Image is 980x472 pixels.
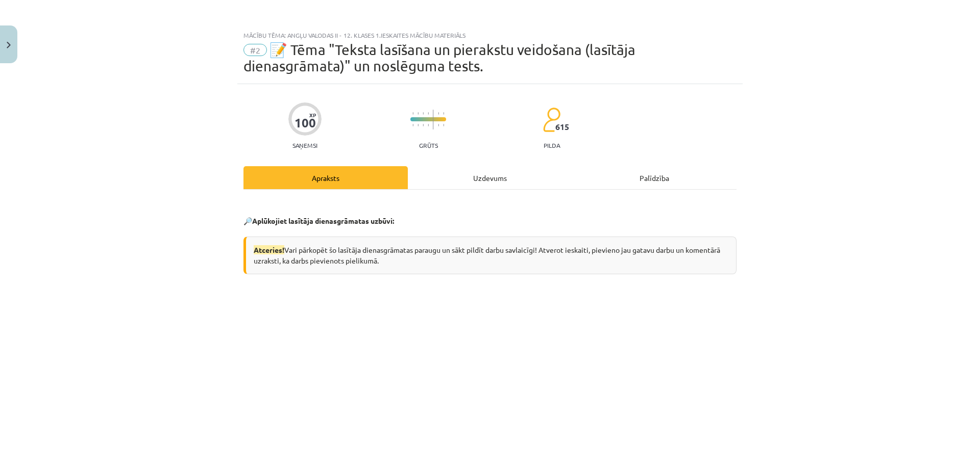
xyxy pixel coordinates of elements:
img: icon-short-line-57e1e144782c952c97e751825c79c345078a6d821885a25fce030b3d8c18986b.svg [428,112,429,115]
img: icon-short-line-57e1e144782c952c97e751825c79c345078a6d821885a25fce030b3d8c18986b.svg [428,124,429,126]
img: icon-short-line-57e1e144782c952c97e751825c79c345078a6d821885a25fce030b3d8c18986b.svg [418,124,419,126]
img: students-c634bb4e5e11cddfef0936a35e636f08e4e9abd3cc4e673bd6f9a4125e45ecb1.svg [543,107,560,133]
img: icon-short-line-57e1e144782c952c97e751825c79c345078a6d821885a25fce030b3d8c18986b.svg [443,124,444,126]
div: 100 [295,116,316,130]
img: icon-short-line-57e1e144782c952c97e751825c79c345078a6d821885a25fce030b3d8c18986b.svg [423,124,424,126]
span: 615 [555,122,569,132]
img: icon-short-line-57e1e144782c952c97e751825c79c345078a6d821885a25fce030b3d8c18986b.svg [423,112,424,115]
strong: Aplūkojiet lasītāja dienasgrāmatas uzbūvi: [252,216,394,225]
div: Mācību tēma: Angļu valodas ii - 12. klases 1.ieskaites mācību materiāls [243,32,737,39]
div: Vari pārkopēt šo lasītāja dienasgrāmatas paraugu un sākt pildīt darbu savlaicīgi! Atverot ieskait... [243,237,737,274]
img: icon-short-line-57e1e144782c952c97e751825c79c345078a6d821885a25fce030b3d8c18986b.svg [438,124,439,126]
span: Atceries! [254,245,284,254]
span: 📝 Tēma "Teksta lasīšana un pierakstu veidošana (lasītāja dienasgrāmata)" un noslēguma tests. [243,41,635,74]
span: XP [309,112,316,118]
img: icon-short-line-57e1e144782c952c97e751825c79c345078a6d821885a25fce030b3d8c18986b.svg [418,112,419,115]
div: Palīdzība [572,166,737,189]
img: icon-short-line-57e1e144782c952c97e751825c79c345078a6d821885a25fce030b3d8c18986b.svg [443,112,444,115]
p: 🔎 [243,216,737,226]
img: icon-close-lesson-0947bae3869378f0d4975bcd49f059093ad1ed9edebbc8119c70593378902aed.svg [7,42,11,48]
img: icon-short-line-57e1e144782c952c97e751825c79c345078a6d821885a25fce030b3d8c18986b.svg [438,112,439,115]
p: pilda [544,142,560,149]
span: #2 [243,44,267,56]
div: Apraksts [243,166,408,189]
div: Uzdevums [408,166,572,189]
p: Grūts [419,142,438,149]
p: Saņemsi [288,142,322,149]
img: icon-long-line-d9ea69661e0d244f92f715978eff75569469978d946b2353a9bb055b3ed8787d.svg [433,110,434,129]
img: icon-short-line-57e1e144782c952c97e751825c79c345078a6d821885a25fce030b3d8c18986b.svg [412,112,413,115]
img: icon-short-line-57e1e144782c952c97e751825c79c345078a6d821885a25fce030b3d8c18986b.svg [412,124,413,126]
